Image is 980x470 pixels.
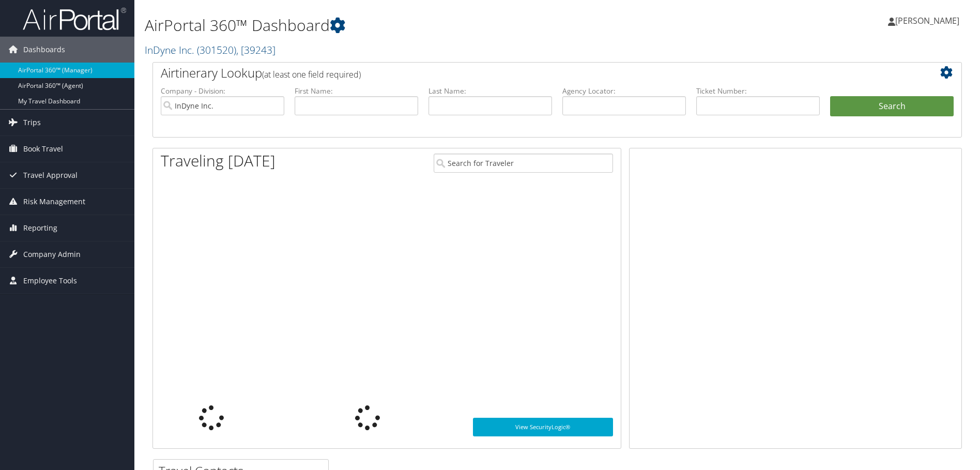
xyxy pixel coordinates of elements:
[295,86,418,96] label: First Name:
[23,268,77,294] span: Employee Tools
[434,154,613,173] input: Search for Traveler
[562,86,686,96] label: Agency Locator:
[161,86,284,96] label: Company - Division:
[197,43,236,57] span: ( 301520 )
[830,96,954,117] button: Search
[473,418,614,436] a: View SecurityLogic®
[23,7,126,31] img: airportal-logo.png
[428,86,552,96] label: Last Name:
[236,43,275,57] span: , [ 39243 ]
[262,69,361,80] span: (at least one field required)
[888,5,970,36] a: [PERSON_NAME]
[23,136,63,162] span: Book Travel
[145,14,695,36] h1: AirPortal 360™ Dashboard
[23,241,81,267] span: Company Admin
[23,162,78,188] span: Travel Approval
[23,189,85,215] span: Risk Management
[23,110,41,135] span: Trips
[696,86,820,96] label: Ticket Number:
[23,215,57,241] span: Reporting
[23,37,65,63] span: Dashboards
[161,64,886,82] h2: Airtinerary Lookup
[145,43,275,57] a: InDyne Inc.
[895,15,959,26] span: [PERSON_NAME]
[161,150,275,172] h1: Traveling [DATE]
